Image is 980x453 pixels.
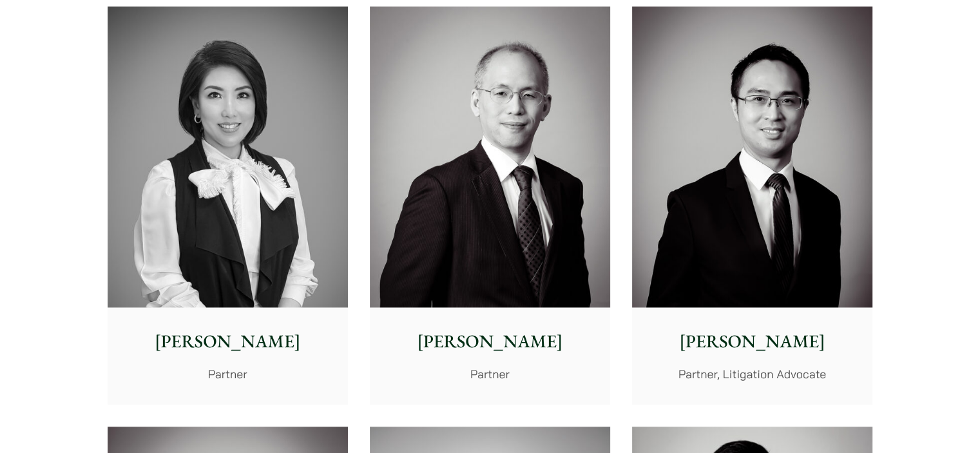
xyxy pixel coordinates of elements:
font: Partner [208,367,247,381]
font: [PERSON_NAME] [417,330,562,353]
font: [PERSON_NAME] [155,330,300,353]
font: Partner, Litigation Advocate [678,367,826,381]
font: Partner [470,367,510,381]
a: [PERSON_NAME] Partner [370,6,610,405]
a: [PERSON_NAME] Partner, Litigation Advocate [632,6,872,405]
a: [PERSON_NAME] Partner [108,6,348,405]
font: [PERSON_NAME] [679,330,825,353]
